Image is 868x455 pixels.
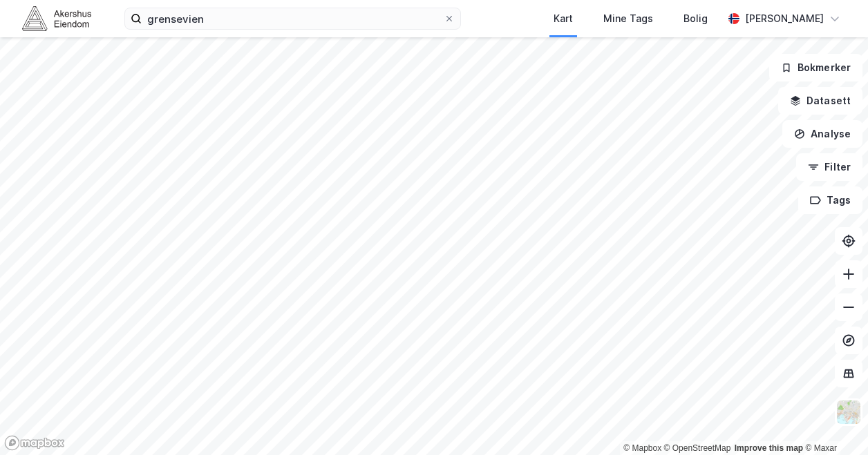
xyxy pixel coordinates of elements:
[142,8,444,29] input: Søk på adresse, matrikkel, gårdeiere, leietakere eller personer
[603,10,653,27] div: Mine Tags
[623,443,661,453] a: Mapbox
[782,120,862,148] button: Analyse
[735,443,803,453] a: Improve this map
[799,389,868,455] iframe: Chat Widget
[798,186,862,214] button: Tags
[664,443,731,453] a: OpenStreetMap
[683,10,708,27] div: Bolig
[4,435,65,451] a: Mapbox homepage
[554,10,573,27] div: Kart
[778,87,862,115] button: Datasett
[799,389,868,455] div: Kontrollprogram for chat
[769,54,862,81] button: Bokmerker
[796,153,862,181] button: Filter
[22,6,91,30] img: akershus-eiendom-logo.9091f326c980b4bce74ccdd9f866810c.svg
[745,10,824,27] div: [PERSON_NAME]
